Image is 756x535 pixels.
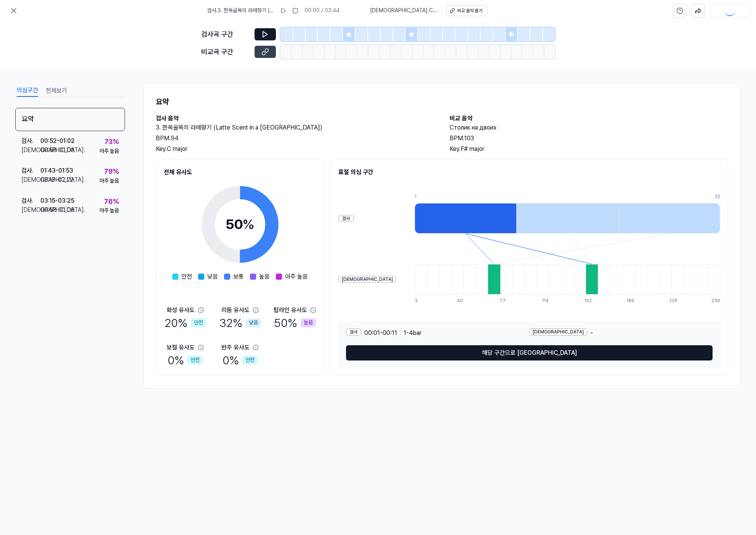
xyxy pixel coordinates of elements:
[301,318,316,327] div: 높음
[529,328,587,336] div: [DEMOGRAPHIC_DATA]
[584,298,596,304] div: 152
[404,328,421,338] span: 1 - 4 bar
[274,306,307,315] div: 탑라인 유사도
[346,345,713,360] button: 해당 구간으로 [GEOGRAPHIC_DATA]
[99,207,119,215] div: 아주 높음
[304,7,340,14] div: 00:00 / 03:44
[187,356,203,365] div: 안전
[165,315,206,331] div: 20 %
[370,7,437,14] span: [DEMOGRAPHIC_DATA] . Столик на двоих
[274,315,316,331] div: 50 %
[542,298,554,304] div: 114
[201,29,250,40] div: 검사곡 구간
[40,196,74,205] div: 03:15 - 03:25
[676,7,683,14] svg: help
[201,46,250,58] div: 비교곡 구간
[168,352,203,368] div: 0 %
[156,114,434,123] h2: 검사 음악
[17,85,38,97] button: 의심구간
[233,272,244,281] span: 보통
[99,147,119,155] div: 아주 높음
[714,194,720,200] div: 32
[156,144,434,154] div: Key. C major
[415,194,516,200] div: 1
[104,136,119,147] div: 73 %
[156,123,434,132] h2: 3. 한옥골목의 라떼향기 (Latte Scent in a [GEOGRAPHIC_DATA])
[450,134,728,143] div: BPM. 103
[181,272,192,281] span: 안전
[156,96,728,108] h1: 요약
[207,7,274,14] span: 검사 . 3. 한옥골목의 라떼향기 (Latte Scent in a [GEOGRAPHIC_DATA])
[21,136,40,146] div: 검사 .
[450,144,728,154] div: Key. F# major
[673,4,687,18] button: help
[15,108,125,131] div: 요약
[40,146,75,155] div: 00:58 - 01:08
[156,134,434,143] div: BPM. 94
[191,318,206,327] div: 안전
[450,114,728,123] h2: 비교 음악
[221,343,250,352] div: 반주 유사도
[500,298,512,304] div: 77
[104,166,119,177] div: 79 %
[21,205,40,215] div: [DEMOGRAPHIC_DATA] .
[242,216,255,232] span: %
[364,328,397,338] span: 00:01 - 00:11
[457,8,482,14] div: 비교 음악 듣기
[415,298,427,304] div: 3
[40,136,75,146] div: 00:52 - 01:02
[338,168,720,177] h2: 표절 의심 구간
[223,352,258,368] div: 0 %
[346,328,361,336] div: 검사
[40,166,73,175] div: 01:43 - 01:53
[40,205,75,215] div: 00:58 - 01:08
[259,272,270,281] span: 높음
[450,123,728,132] h2: Столик на двоих
[669,298,681,304] div: 226
[242,356,258,365] div: 안전
[711,298,720,304] div: 236
[226,214,255,235] div: 50
[529,328,713,338] div: -
[21,175,40,184] div: [DEMOGRAPHIC_DATA] .
[695,7,702,14] img: share
[40,175,74,184] div: 02:13 - 02:22
[219,315,261,331] div: 32 %
[167,306,195,315] div: 화성 유사도
[338,215,354,222] div: 검사
[21,166,40,175] div: 검사 .
[285,272,308,281] span: 아주 높음
[457,298,469,304] div: 40
[446,5,487,16] button: 비교 음악 듣기
[104,196,119,207] div: 76 %
[46,85,67,97] button: 전체보기
[207,272,218,281] span: 낮음
[626,298,639,304] div: 189
[246,318,261,327] div: 낮음
[21,146,40,155] div: [DEMOGRAPHIC_DATA] .
[164,168,316,177] h2: 전체 유사도
[21,196,40,205] div: 검사 .
[221,306,250,315] div: 리듬 유사도
[338,276,396,283] div: [DEMOGRAPHIC_DATA]
[99,177,119,185] div: 아주 높음
[167,343,195,352] div: 보컬 유사도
